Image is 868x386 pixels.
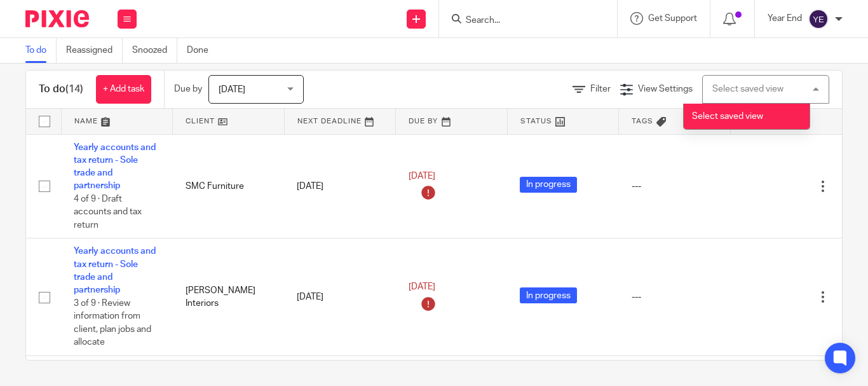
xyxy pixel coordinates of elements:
span: Filter [590,85,611,93]
span: Select saved view [692,112,763,121]
img: svg%3E [808,9,829,29]
a: To do [25,38,57,63]
span: (14) [65,84,83,94]
a: Yearly accounts and tax return - Sole trade and partnership [74,247,156,294]
p: Due by [174,83,202,95]
h1: To do [39,83,83,96]
a: Yearly accounts and tax return - Sole trade and partnership [74,143,156,191]
div: Select saved view [712,85,783,93]
span: In progress [520,177,577,193]
a: + Add task [96,75,151,104]
a: Snoozed [132,38,177,63]
span: [DATE] [409,172,435,181]
p: Year End [768,12,802,25]
span: In progress [520,287,577,303]
td: SMC Furniture [173,134,285,238]
a: Reassigned [66,38,123,63]
span: Get Support [648,14,697,23]
span: View Settings [638,85,693,93]
td: [DATE] [284,134,396,238]
input: Search [465,15,579,27]
span: 4 of 9 · Draft accounts and tax return [74,195,142,230]
td: [DATE] [284,238,396,356]
span: Tags [632,118,653,125]
a: Done [187,38,218,63]
span: [DATE] [409,282,435,291]
span: 3 of 9 · Review information from client, plan jobs and allocate [74,299,151,347]
div: --- [632,180,718,193]
div: --- [632,291,718,303]
img: Pixie [25,10,89,27]
td: [PERSON_NAME] Interiors [173,238,285,356]
span: [DATE] [219,85,245,94]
